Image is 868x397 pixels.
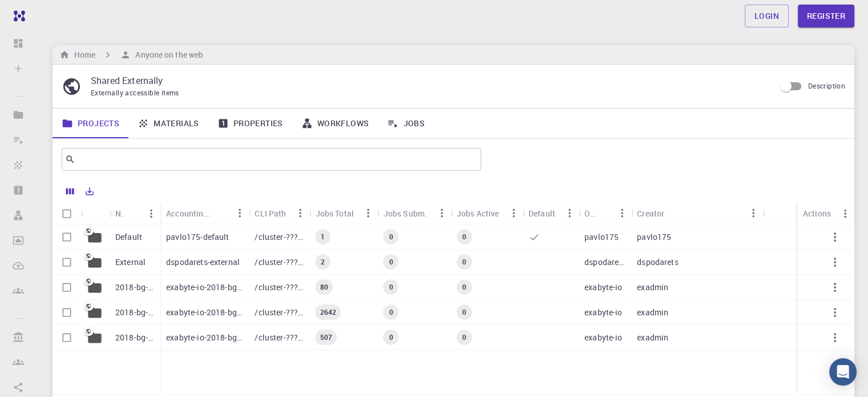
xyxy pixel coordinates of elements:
p: exabyte-io [584,282,623,293]
button: Menu [142,204,160,223]
div: Actions [797,202,854,224]
p: exadmin [637,332,668,343]
span: 2 [316,257,329,267]
span: 507 [315,332,336,342]
div: Jobs Subm. [383,202,427,224]
div: Icon [81,202,110,224]
p: pavlo175-default [166,231,229,243]
a: Workflows [292,109,378,138]
h6: Home [70,49,95,61]
p: dspodarets-external [166,256,240,268]
a: Projects [53,109,128,138]
div: Default [528,202,555,224]
button: Menu [433,204,451,222]
div: CLI Path [249,202,309,224]
button: Menu [744,204,762,222]
div: Jobs Total [315,202,354,224]
p: pavlo175 [584,231,619,243]
button: Menu [231,204,249,222]
p: exabyte-io-2018-bg-study-phase-i [166,332,243,343]
button: Menu [504,204,523,222]
button: Menu [291,204,309,222]
p: exabyte-io [584,332,623,343]
p: exabyte-io [584,307,623,318]
p: External [115,256,146,268]
div: Accounting slug [166,202,212,224]
span: 0 [458,232,471,242]
div: Accounting slug [160,202,249,224]
div: Jobs Active [451,202,523,224]
span: 0 [384,282,397,292]
button: Sort [595,204,613,222]
button: Menu [360,204,378,222]
p: Shared Externally [91,74,766,87]
div: Name [115,202,124,224]
span: 0 [458,307,471,317]
div: Owner [584,202,595,224]
p: exadmin [637,307,668,318]
span: 0 [384,332,397,342]
div: Jobs Total [309,202,377,224]
p: 2018-bg-study-phase-III [115,307,155,318]
div: Creator [631,202,762,224]
span: 80 [315,282,332,292]
h6: Anyone on the web [131,49,203,61]
div: Owner [579,202,631,224]
span: 0 [458,332,471,342]
div: Jobs Subm. [378,202,451,224]
span: 0 [384,307,397,317]
p: exadmin [637,282,668,293]
span: 0 [384,232,397,242]
div: Default [523,202,579,224]
div: Creator [637,202,664,224]
button: Menu [836,204,854,223]
span: 0 [458,282,471,292]
button: Menu [613,204,631,222]
span: 0 [384,257,397,267]
div: Actions [803,202,831,224]
p: exabyte-io-2018-bg-study-phase-i-ph [166,282,243,293]
p: pavlo175 [637,231,671,243]
button: Columns [60,182,80,200]
p: Default [115,231,142,243]
button: Sort [664,204,683,222]
button: Sort [124,204,142,223]
p: /cluster-???-home/dspodarets/dspodarets-external [255,256,304,268]
p: /cluster-???-share/groups/exabyte-io/exabyte-io-2018-bg-study-phase-i-ph [255,282,304,293]
a: Jobs [378,109,434,138]
p: dspodarets [637,256,679,268]
p: 2018-bg-study-phase-i-ph [115,282,155,293]
a: Register [798,5,854,27]
a: Materials [128,109,208,138]
span: 2642 [315,307,341,317]
span: 0 [458,257,471,267]
span: Description [808,81,845,90]
p: /cluster-???-home/pavlo175/pavlo175-default [255,231,304,243]
p: 2018-bg-study-phase-I [115,332,155,343]
span: Externally accessible items [91,88,179,97]
p: /cluster-???-share/groups/exabyte-io/exabyte-io-2018-bg-study-phase-iii [255,307,304,318]
img: logo [9,10,25,22]
button: Export [80,182,99,200]
button: Menu [560,204,579,222]
div: CLI Path [255,202,286,224]
nav: breadcrumb [57,49,205,61]
p: exabyte-io-2018-bg-study-phase-iii [166,307,243,318]
a: Login [745,5,789,27]
div: Name [110,202,160,224]
div: Open Intercom Messenger [829,358,857,386]
button: Sort [212,204,231,222]
a: Properties [208,109,292,138]
span: 1 [316,232,329,242]
p: /cluster-???-share/groups/exabyte-io/exabyte-io-2018-bg-study-phase-i [255,332,304,343]
p: dspodarets [584,256,625,268]
div: Jobs Active [457,202,499,224]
